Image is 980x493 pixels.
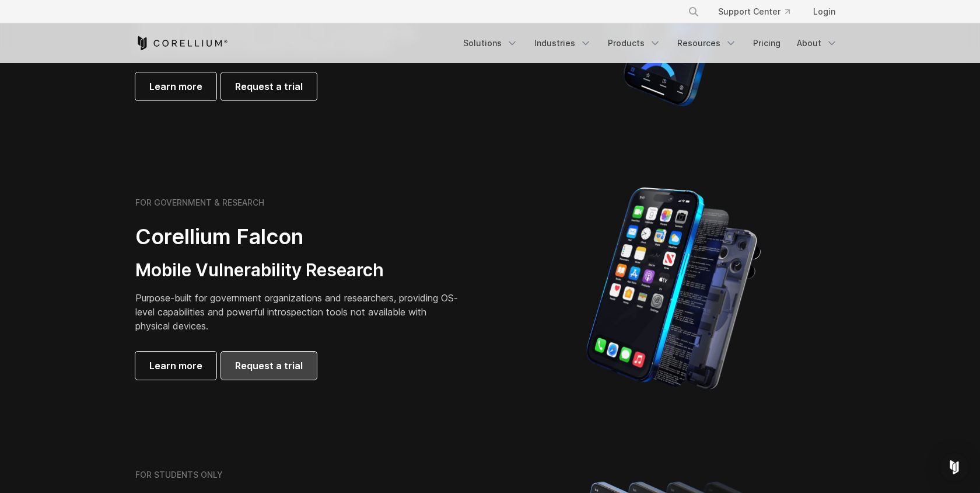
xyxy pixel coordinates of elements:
h6: FOR STUDENTS ONLY [135,470,223,480]
a: Pricing [746,33,787,54]
a: Solutions [456,33,525,54]
a: Login [804,1,845,22]
h3: Mobile Vulnerability Research [135,259,462,282]
button: Search [683,1,704,22]
div: Navigation Menu [674,1,845,22]
img: iPhone model separated into the mechanics used to build the physical device. [586,186,761,391]
a: Corellium Home [135,36,228,50]
a: Support Center [709,1,799,22]
span: Request a trial [235,359,303,373]
a: Products [601,33,668,54]
a: Resources [670,33,744,54]
a: Industries [527,33,598,54]
span: Request a trial [235,79,303,93]
a: Request a trial [221,352,317,380]
div: Open Intercom Messenger [940,453,968,481]
div: Navigation Menu [456,33,845,54]
a: Request a trial [221,72,317,100]
a: About [790,33,845,54]
p: Purpose-built for government organizations and researchers, providing OS-level capabilities and p... [135,291,462,333]
span: Learn more [149,359,202,373]
a: Learn more [135,72,216,100]
a: Learn more [135,352,216,380]
span: Learn more [149,79,202,93]
h2: Corellium Falcon [135,224,462,250]
h6: FOR GOVERNMENT & RESEARCH [135,197,264,208]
